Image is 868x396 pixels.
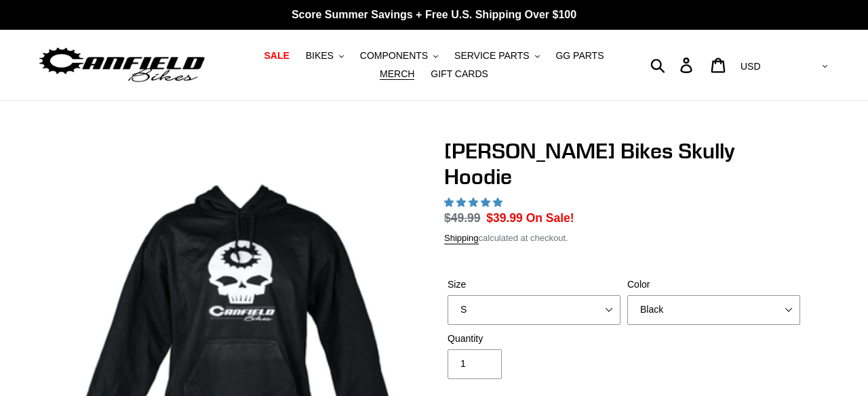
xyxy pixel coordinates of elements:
h1: [PERSON_NAME] Bikes Skully Hoodie [444,138,804,190]
a: GIFT CARDS [424,65,495,83]
a: MERCH [373,65,421,83]
span: On Sale! [526,209,574,227]
label: Color [627,278,800,292]
a: Shipping [444,233,479,244]
span: GIFT CARDS [431,68,488,80]
label: Size [448,278,620,292]
s: $49.99 [444,211,481,225]
button: SERVICE PARTS [448,47,546,65]
span: $39.99 [486,211,523,225]
label: Quantity [448,332,620,346]
button: COMPONENTS [353,47,445,65]
span: 5.00 stars [444,197,505,208]
span: BIKES [306,50,334,62]
div: calculated at checkout. [444,232,804,245]
span: SALE [264,50,289,62]
span: MERCH [380,68,414,80]
a: GG PARTS [549,47,610,65]
img: Canfield Bikes [37,44,207,87]
button: BIKES [299,47,351,65]
a: SALE [257,47,296,65]
span: SERVICE PARTS [454,50,529,62]
span: COMPONENTS [360,50,428,62]
span: GG PARTS [555,50,604,62]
